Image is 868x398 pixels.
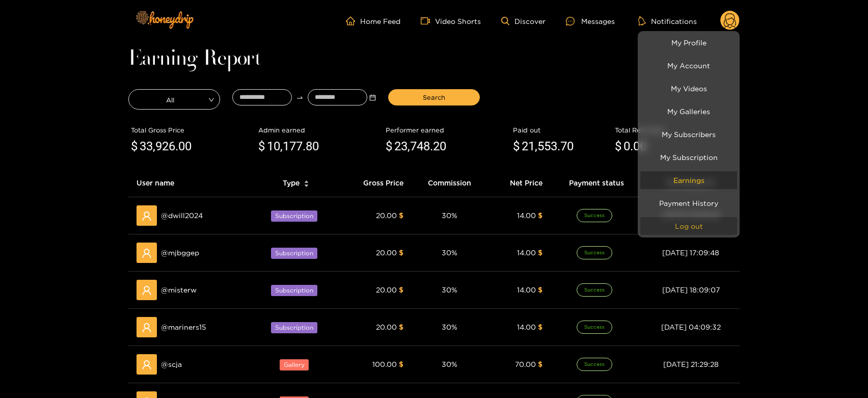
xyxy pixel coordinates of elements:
a: My Videos [640,79,737,97]
a: My Account [640,57,737,74]
a: Payment History [640,194,737,212]
a: My Subscribers [640,125,737,143]
a: My Subscription [640,148,737,166]
button: Log out [640,217,737,235]
a: My Galleries [640,102,737,120]
a: Earnings [640,171,737,189]
a: My Profile [640,34,737,51]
